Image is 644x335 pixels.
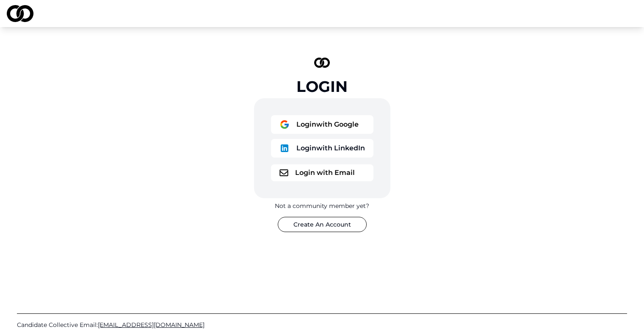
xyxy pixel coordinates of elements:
img: logo [7,5,33,22]
div: Login [296,78,348,95]
img: logo [279,119,290,130]
img: logo [279,143,290,153]
div: Not a community member yet? [275,202,369,210]
button: logoLogin with Email [271,164,373,181]
img: logo [314,58,330,68]
img: logo [279,169,288,176]
button: logoLoginwith LinkedIn [271,139,373,158]
button: logoLoginwith Google [271,115,373,134]
span: [EMAIL_ADDRESS][DOMAIN_NAME] [98,321,205,329]
a: Candidate Collective Email:[EMAIL_ADDRESS][DOMAIN_NAME] [17,321,627,329]
button: Create An Account [278,217,367,232]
